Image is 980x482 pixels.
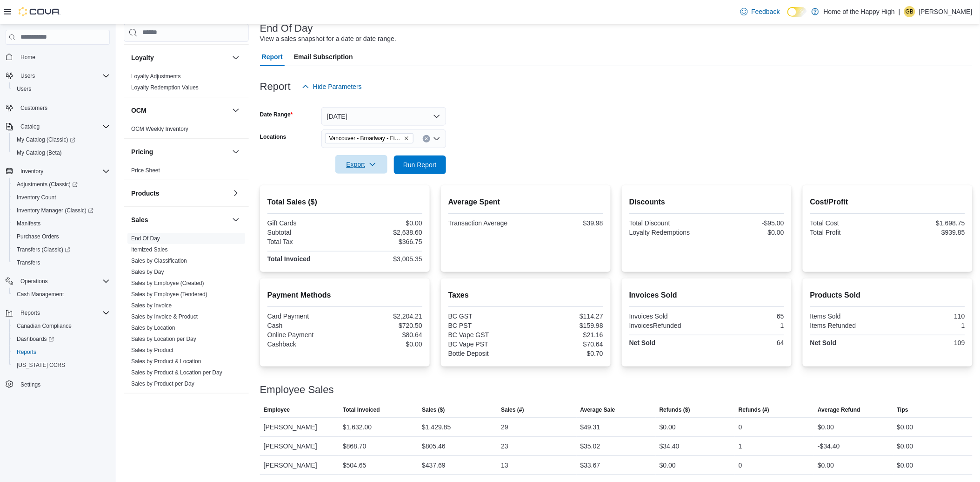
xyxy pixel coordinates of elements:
[2,275,113,288] button: Operations
[13,333,110,345] span: Dashboards
[2,165,113,178] button: Inventory
[13,218,44,229] a: Manifests
[9,146,113,159] button: My Catalog (Beta)
[739,460,742,471] div: 0
[810,290,965,301] h2: Products Sold
[131,257,187,265] span: Sales by Classification
[448,290,603,301] h2: Taxes
[17,181,78,188] span: Adjustments (Classic)
[131,147,153,156] h3: Pricing
[13,333,58,345] a: Dashboards
[131,53,228,62] button: Loyalty
[131,84,199,91] span: Loyalty Redemption Values
[267,219,343,227] div: Gift Cards
[19,7,60,16] img: Cova
[17,379,44,390] a: Settings
[13,179,110,190] span: Adjustments (Classic)
[660,460,676,471] div: $0.00
[17,136,75,143] span: My Catalog (Classic)
[787,17,788,17] span: Dark Mode
[818,421,834,433] div: $0.00
[580,406,615,414] span: Average Sale
[527,219,603,227] div: $39.98
[580,441,600,452] div: $35.02
[131,369,222,376] a: Sales by Product & Location per Day
[17,322,72,330] span: Canadian Compliance
[13,320,110,332] span: Canadian Compliance
[13,289,110,300] span: Cash Management
[267,229,343,236] div: Subtotal
[17,52,39,63] a: Home
[267,290,422,301] h2: Payment Methods
[906,6,913,17] span: GB
[17,276,52,287] button: Operations
[17,70,110,81] span: Users
[708,339,784,346] div: 64
[13,320,75,332] a: Canadian Compliance
[313,82,362,91] span: Hide Parameters
[737,2,784,21] a: Feedback
[131,73,181,80] span: Loyalty Adjustments
[422,441,446,452] div: $805.46
[131,291,207,298] a: Sales by Employee (Tendered)
[580,460,600,471] div: $33.67
[787,7,807,17] input: Dark Mode
[17,259,40,266] span: Transfers
[131,313,198,320] span: Sales by Invoice & Product
[13,257,44,268] a: Transfers
[131,235,160,242] span: End Of Day
[448,331,524,339] div: BC Vape GST
[9,217,113,230] button: Manifests
[17,166,110,177] span: Inventory
[9,191,113,204] button: Inventory Count
[889,322,965,329] div: 1
[131,279,204,287] span: Sales by Employee (Created)
[20,278,48,285] span: Operations
[433,135,440,143] button: Open list of options
[527,340,603,348] div: $70.64
[131,347,173,353] a: Sales by Product
[262,48,283,66] span: Report
[708,312,784,320] div: 65
[17,307,44,319] button: Reports
[260,418,339,436] div: [PERSON_NAME]
[267,322,343,329] div: Cash
[131,358,201,365] a: Sales by Product & Location
[347,238,422,245] div: $366.75
[17,121,110,132] span: Catalog
[13,192,60,203] a: Inventory Count
[9,346,113,359] button: Reports
[17,276,110,287] span: Operations
[260,34,396,44] div: View a sales snapshot for a date or date range.
[739,406,769,414] span: Refunds (#)
[131,258,187,264] a: Sales by Classification
[2,120,113,133] button: Catalog
[527,331,603,339] div: $21.16
[2,50,113,64] button: Home
[810,219,886,227] div: Total Cost
[501,421,508,433] div: 29
[17,361,65,369] span: [US_STATE] CCRS
[629,312,705,320] div: Invoices Sold
[404,136,409,141] button: Remove Vancouver - Broadway - Fire & Flower from selection in this group
[131,235,160,242] a: End Of Day
[13,134,110,145] span: My Catalog (Classic)
[17,220,40,227] span: Manifests
[629,197,784,208] h2: Discounts
[9,82,113,95] button: Users
[448,197,603,208] h2: Average Spent
[230,52,241,63] button: Loyalty
[347,322,422,329] div: $720.50
[889,229,965,236] div: $939.85
[9,133,113,146] a: My Catalog (Classic)
[131,302,172,309] a: Sales by Invoice
[20,104,47,112] span: Customers
[267,238,343,245] div: Total Tax
[131,380,194,387] span: Sales by Product per Day
[13,360,69,371] a: [US_STATE] CCRS
[629,290,784,301] h2: Invoices Sold
[17,307,110,319] span: Reports
[13,192,110,203] span: Inventory Count
[329,134,402,143] span: Vancouver - Broadway - Fire & Flower
[347,340,422,348] div: $0.00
